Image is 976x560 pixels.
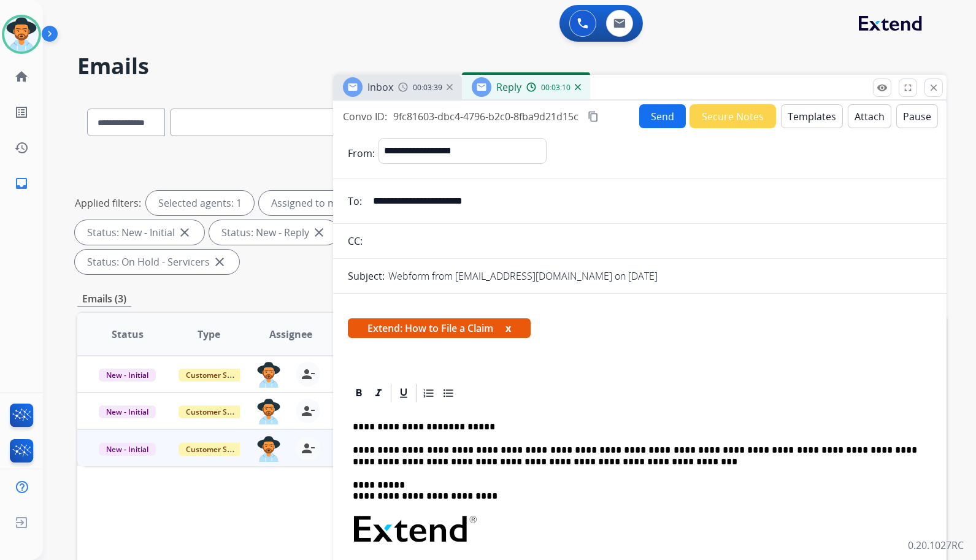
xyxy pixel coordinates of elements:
[146,191,254,215] div: Selected agents: 1
[394,384,413,402] div: Underline
[343,109,387,124] p: Convo ID:
[496,80,521,94] span: Reply
[639,104,686,128] button: Send
[177,225,192,240] mat-icon: close
[348,269,385,283] p: Subject:
[896,104,938,128] button: Pause
[77,291,131,307] p: Emails (3)
[209,220,339,245] div: Status: New - Reply
[348,194,362,209] p: To:
[301,367,315,382] mat-icon: person_remove
[908,538,964,553] p: 0.20.1027RC
[439,384,458,402] div: Bullet List
[179,369,258,382] span: Customer Support
[348,318,531,338] span: Extend: How to File a Claim
[505,321,511,336] button: x
[877,82,888,93] mat-icon: remove_red_eye
[256,436,281,462] img: agent-avatar
[848,104,891,128] button: Attach
[928,82,939,93] mat-icon: close
[198,327,220,342] span: Type
[312,225,326,240] mat-icon: close
[256,399,281,424] img: agent-avatar
[75,250,239,274] div: Status: On Hold - Servicers
[388,269,658,283] p: Webform from [EMAIL_ADDRESS][DOMAIN_NAME] on [DATE]
[75,196,141,210] p: Applied filters:
[367,80,393,94] span: Inbox
[588,111,599,122] mat-icon: content_copy
[14,69,29,84] mat-icon: home
[99,405,156,418] span: New - Initial
[259,191,355,215] div: Assigned to me
[14,140,29,155] mat-icon: history
[77,54,947,79] h2: Emails
[413,83,442,93] span: 00:03:39
[369,384,388,402] div: Italic
[14,176,29,191] mat-icon: inbox
[902,82,913,93] mat-icon: fullscreen
[393,110,578,123] span: 9fc81603-dbc4-4796-b2c0-8fba9d21d15c
[99,443,156,456] span: New - Initial
[269,327,312,342] span: Assignee
[690,104,776,128] button: Secure Notes
[348,146,375,161] p: From:
[350,384,368,402] div: Bold
[348,234,363,248] p: CC:
[179,405,258,418] span: Customer Support
[301,441,315,456] mat-icon: person_remove
[14,105,29,120] mat-icon: list_alt
[256,362,281,388] img: agent-avatar
[112,327,144,342] span: Status
[301,404,315,418] mat-icon: person_remove
[99,369,156,382] span: New - Initial
[781,104,843,128] button: Templates
[541,83,571,93] span: 00:03:10
[212,255,227,269] mat-icon: close
[420,384,438,402] div: Ordered List
[179,443,258,456] span: Customer Support
[4,17,39,52] img: avatar
[75,220,204,245] div: Status: New - Initial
